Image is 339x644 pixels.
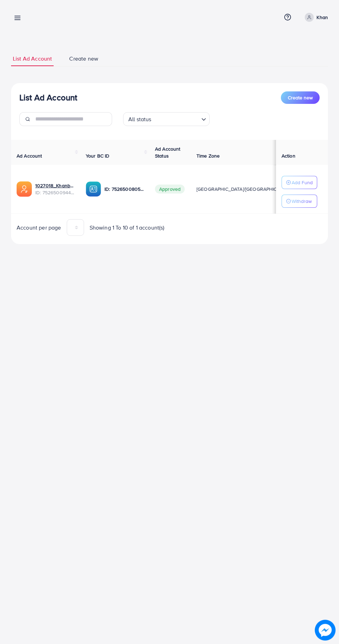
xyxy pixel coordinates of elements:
[288,94,313,101] span: Create new
[282,152,295,159] span: Action
[292,197,312,205] p: Withdraw
[35,182,75,196] div: <span class='underline'>1027018_Khanbhia_1752400071646</span></br>7526500944935256080
[196,186,293,193] span: [GEOGRAPHIC_DATA]/[GEOGRAPHIC_DATA]
[315,620,336,641] img: image
[282,195,317,208] button: Withdraw
[13,55,52,63] span: List Ad Account
[302,13,328,22] a: Khan
[17,181,32,197] img: ic-ads-acc.e4c84228.svg
[282,176,317,189] button: Add Fund
[317,13,328,21] p: Khan
[17,152,42,159] span: Ad Account
[17,224,61,232] span: Account per page
[86,181,101,197] img: ic-ba-acc.ded83a64.svg
[127,114,153,124] span: All status
[86,152,110,159] span: Your BC ID
[123,112,210,126] div: Search for option
[154,113,199,124] input: Search for option
[196,152,220,159] span: Time Zone
[155,185,185,194] span: Approved
[281,91,320,104] button: Create new
[155,145,181,159] span: Ad Account Status
[90,224,165,232] span: Showing 1 To 10 of 1 account(s)
[35,189,75,196] span: ID: 7526500944935256080
[292,178,313,187] p: Add Fund
[19,92,77,102] h3: List Ad Account
[35,182,75,189] a: 1027018_Khanbhia_1752400071646
[69,55,98,63] span: Create new
[104,185,144,193] p: ID: 7526500805902909457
